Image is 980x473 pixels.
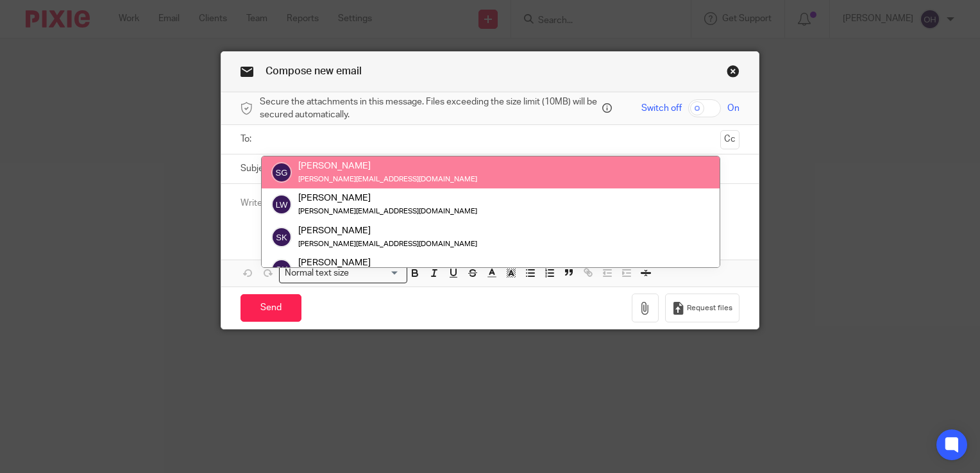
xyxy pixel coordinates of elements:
[260,95,599,122] span: Secure the attachments in this message. Files exceeding the size limit (10MB) will be secured aut...
[241,162,274,175] label: Subject:
[241,294,301,322] input: Send
[298,240,477,247] small: [PERSON_NAME][EMAIL_ADDRESS][DOMAIN_NAME]
[271,162,292,183] img: svg%3E
[266,66,362,76] span: Compose new email
[353,267,400,280] input: Search for option
[282,267,352,280] span: Normal text size
[298,160,477,172] div: [PERSON_NAME]
[271,227,292,247] img: svg%3E
[641,102,682,115] span: Switch off
[727,65,739,82] a: Close this dialog window
[298,192,477,205] div: [PERSON_NAME]
[271,195,292,215] img: svg%3E
[727,102,739,115] span: On
[720,130,739,149] button: Cc
[241,133,255,145] label: To:
[279,263,407,283] div: Search for option
[298,208,477,215] small: [PERSON_NAME][EMAIL_ADDRESS][DOMAIN_NAME]
[298,176,477,183] small: [PERSON_NAME][EMAIL_ADDRESS][DOMAIN_NAME]
[271,259,292,279] img: svg%3E
[298,256,477,269] div: [PERSON_NAME]
[687,303,732,313] span: Request files
[665,294,739,322] button: Request files
[298,224,477,237] div: [PERSON_NAME]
